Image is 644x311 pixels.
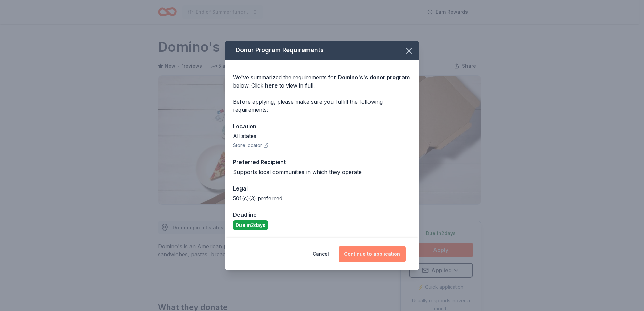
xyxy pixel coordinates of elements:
div: We've summarized the requirements for below. Click to view in full. [233,73,411,90]
div: All states [233,132,411,140]
div: Donor Program Requirements [225,41,419,60]
div: Preferred Recipient [233,158,411,166]
div: Due in 2 days [233,220,268,230]
a: here [265,81,278,90]
div: Legal [233,184,411,193]
button: Store locator [233,141,269,149]
button: Continue to application [339,246,406,262]
div: Supports local communities in which they operate [233,168,411,176]
span: Domino's 's donor program [338,74,410,81]
button: Cancel [313,246,329,262]
div: Before applying, please make sure you fulfill the following requirements: [233,98,411,114]
div: 501(c)(3) preferred [233,194,411,202]
div: Location [233,122,411,131]
div: Deadline [233,210,411,219]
